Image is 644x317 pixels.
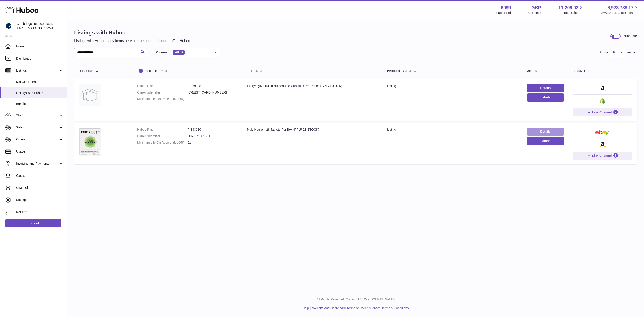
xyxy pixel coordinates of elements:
span: All [175,50,179,54]
dd: 91 [188,140,238,145]
a: 6,923,738.17 AVAILABLE Stock Total [601,5,639,15]
span: Link Channel [592,110,612,114]
span: Bundles [16,102,64,106]
img: shopify-small.png [600,98,605,104]
dt: Current identifier [137,90,188,95]
a: Service Terms & Conditions [370,306,409,310]
span: Cases [16,174,64,178]
div: Huboo Ref [496,11,511,15]
a: Details [527,84,564,92]
h1: Listings with Huboo [74,29,191,36]
span: [EMAIL_ADDRESS][DOMAIN_NAME] [17,26,66,30]
button: Link Channel [573,152,632,160]
strong: 6099 [501,5,511,11]
a: Website and Dashboard Terms of Use [312,306,365,310]
dt: Huboo P no [137,84,188,88]
dd: P-393010 [188,128,238,132]
p: All Rights Reserved. Copyright 2025 - [DOMAIN_NAME] [71,297,640,302]
dd: P-989108 [188,84,238,88]
div: action [527,70,564,73]
span: Total sales [563,11,583,15]
img: ebay-small.png [595,130,610,135]
button: Labels [527,137,564,145]
strong: GBP [531,5,541,11]
button: Labels [527,93,564,101]
p: Listings with Huboo - any items here can be sent or dropped off to Huboo. [74,38,191,43]
img: huboo@camnutra.com [5,23,12,29]
dd: 5060371981501 [188,134,238,138]
div: Multi Nutrient 28 Tablets Per Box (PF15-28-STOCK) [247,128,378,132]
span: identifier [145,70,160,73]
dt: Current identifier [137,134,188,138]
div: channels [573,70,632,73]
span: Stock [16,113,59,117]
a: Log out [5,219,61,227]
dd: 91 [188,97,238,101]
div: Currency [528,11,541,15]
label: Channel [156,50,168,55]
div: Cambridge Nutraceuticals Ltd [17,22,57,30]
span: Usage [16,149,64,154]
span: Settings [16,198,64,202]
span: Huboo no [79,70,93,73]
a: 11,206.02 Total sales [558,5,583,15]
button: Link Channel [573,108,632,116]
dt: Huboo P no [137,128,188,132]
li: and [311,306,409,310]
div: EverydayMe (Multi Nutrient) 28 Capsules Per Pouch (GP14-STOCK) [247,84,378,88]
div: listing [387,84,518,88]
span: Product Type [387,70,408,73]
span: 11,206.02 [558,5,578,11]
dt: Minimum Life On Receipt (MLOR) [137,140,188,145]
label: Show [600,50,608,55]
span: Listings with Huboo [16,91,64,95]
dt: Minimum Life On Receipt (MLOR) [137,97,188,101]
img: EverydayMe (Multi Nutrient) 28 Capsules Per Pouch (GP14-STOCK) [79,84,101,106]
span: Channels [16,186,64,190]
div: listing [387,128,518,132]
img: Multi Nutrient 28 Tablets Per Box (PF15-28-STOCK) [79,128,101,156]
span: Orders [16,137,59,142]
a: Help [303,306,309,310]
span: Link Channel [592,154,612,158]
img: amazon-small.png [599,86,606,91]
img: amazon-small.png [599,142,606,147]
div: Bulk Edit [623,34,637,39]
span: Not with Huboo [16,80,64,84]
span: 6,923,738.17 [607,5,633,11]
a: Details [527,128,564,136]
span: title [247,70,254,73]
span: Home [16,44,64,49]
span: Sales [16,125,59,130]
span: entries [627,50,637,55]
span: Invoicing and Payments [16,162,59,166]
span: Dashboard [16,56,64,61]
span: Returns [16,210,64,214]
dd: [CREDIT_CARD_NUMBER] [188,90,238,95]
span: Listings [16,68,59,73]
span: AVAILABLE Stock Total [601,11,639,15]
